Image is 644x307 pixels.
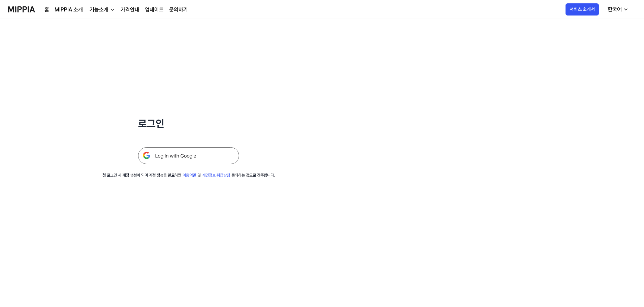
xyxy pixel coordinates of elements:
a: 업데이트 [145,6,164,14]
a: 문의하기 [169,6,188,14]
button: 서비스 소개서 [566,3,599,16]
a: MIPPIA 소개 [55,6,83,14]
div: 기능소개 [88,6,110,14]
a: 가격안내 [121,6,139,14]
div: 첫 로그인 시 계정 생성이 되며 계정 생성을 완료하면 및 동의하는 것으로 간주합니다. [102,172,275,178]
h1: 로그인 [138,116,239,131]
a: 이용약관 [183,173,196,178]
button: 한국어 [602,3,633,16]
div: 한국어 [606,5,623,13]
img: 구글 로그인 버튼 [138,147,239,164]
img: down [110,7,115,12]
a: 홈 [44,6,49,14]
button: 기능소개 [88,6,115,14]
a: 개인정보 취급방침 [202,173,230,178]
